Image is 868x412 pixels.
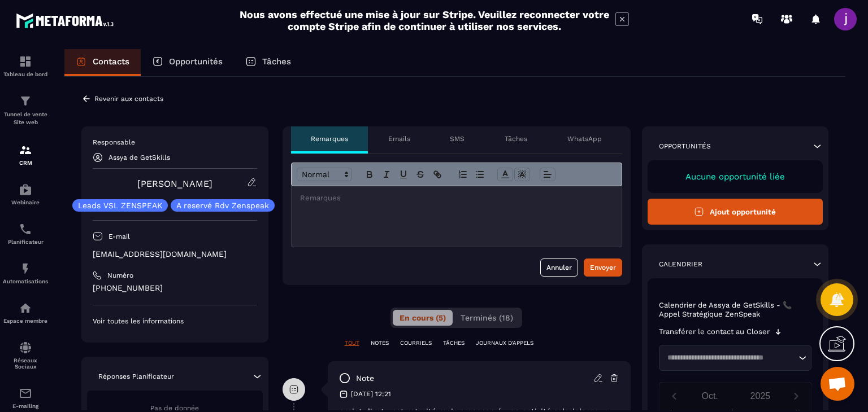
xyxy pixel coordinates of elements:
[93,283,257,293] p: [PHONE_NUMBER]
[400,313,446,322] span: En cours (5)
[311,134,348,143] p: Remarques
[3,239,48,245] p: Planificateur
[93,56,129,67] p: Contacts
[663,352,796,363] input: Search for option
[461,313,513,322] span: Terminés (18)
[345,339,359,347] p: TOUT
[450,134,465,143] p: SMS
[3,111,48,126] p: Tunnel de vente Site web
[19,183,32,196] img: automations
[648,199,823,225] button: Ajout opportunité
[443,339,465,347] p: TÂCHES
[3,86,48,135] a: formationformationTunnel de vente Site web
[169,56,223,67] p: Opportunités
[821,367,854,401] div: Ouvrir le chat
[19,94,32,108] img: formation
[3,160,48,166] p: CRM
[78,201,162,209] p: Leads VSL ZENSPEAK
[3,278,48,284] p: Automatisations
[659,172,812,182] p: Aucune opportunité liée
[19,301,32,315] img: automations
[393,310,453,326] button: En cours (5)
[505,134,527,143] p: Tâches
[3,253,48,293] a: automationsautomationsAutomatisations
[93,249,257,260] p: [EMAIL_ADDRESS][DOMAIN_NAME]
[3,357,48,370] p: Réseaux Sociaux
[19,222,32,236] img: scheduler
[239,8,610,32] h2: Nous avons effectué une mise à jour sur Stripe. Veuillez reconnecter votre compte Stripe afin de ...
[98,372,174,381] p: Réponses Planificateur
[234,49,302,76] a: Tâches
[3,293,48,332] a: automationsautomationsEspace membre
[400,339,432,347] p: COURRIELS
[659,260,702,269] p: Calendrier
[16,10,118,31] img: logo
[94,95,163,103] p: Revenir aux contacts
[141,49,234,76] a: Opportunités
[351,389,391,398] p: [DATE] 12:21
[590,262,616,273] div: Envoyer
[3,135,48,174] a: formationformationCRM
[454,310,520,326] button: Terminés (18)
[567,134,602,143] p: WhatsApp
[19,143,32,157] img: formation
[93,317,257,326] p: Voir toutes les informations
[356,373,374,384] p: note
[64,49,141,76] a: Contacts
[137,178,212,189] a: [PERSON_NAME]
[3,403,48,409] p: E-mailing
[388,134,410,143] p: Emails
[93,138,257,147] p: Responsable
[371,339,389,347] p: NOTES
[19,55,32,68] img: formation
[3,199,48,205] p: Webinaire
[262,56,291,67] p: Tâches
[3,214,48,253] a: schedulerschedulerPlanificateur
[659,301,812,319] p: Calendrier de Assya de GetSkills - 📞 Appel Stratégique ZenSpeak
[108,232,130,241] p: E-mail
[150,404,199,412] span: Pas de donnée
[540,258,578,277] button: Annuler
[659,327,770,336] p: Transférer le contact au Closer
[659,345,812,371] div: Search for option
[107,271,133,280] p: Numéro
[584,258,622,277] button: Envoyer
[19,262,32,275] img: automations
[19,341,32,354] img: social-network
[19,387,32,400] img: email
[3,71,48,77] p: Tableau de bord
[476,339,533,347] p: JOURNAUX D'APPELS
[3,46,48,86] a: formationformationTableau de bord
[108,154,170,161] p: Assya de GetSkills
[176,201,269,209] p: A reservé Rdv Zenspeak
[3,332,48,378] a: social-networksocial-networkRéseaux Sociaux
[659,142,711,151] p: Opportunités
[3,174,48,214] a: automationsautomationsWebinaire
[3,318,48,324] p: Espace membre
